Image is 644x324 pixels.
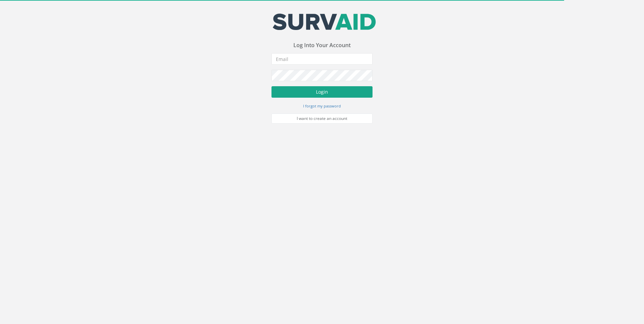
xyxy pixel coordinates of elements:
input: Email [271,53,373,65]
a: I forgot my password [303,103,341,109]
a: I want to create an account [271,114,373,124]
h3: Log Into Your Account [271,42,373,48]
small: I forgot my password [303,103,341,108]
button: Login [271,86,373,98]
